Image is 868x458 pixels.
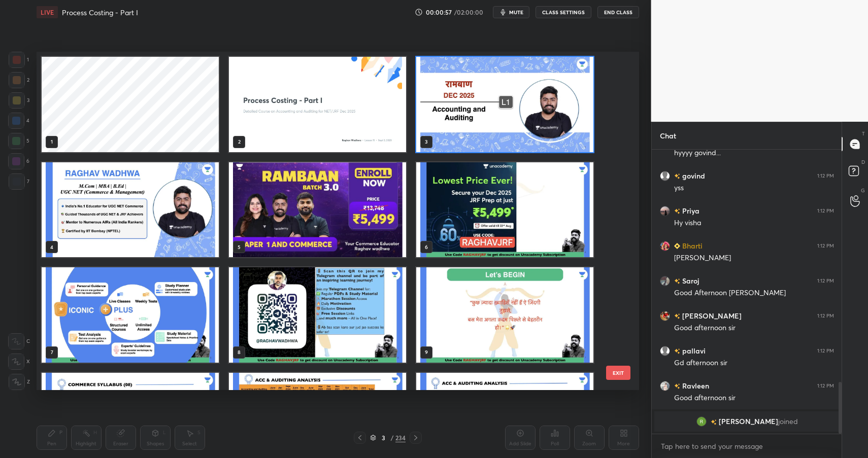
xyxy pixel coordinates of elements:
div: [PERSON_NAME] [674,253,834,263]
img: default.png [660,171,670,181]
div: 7 [9,173,29,190]
div: Good afternoon sir [674,393,834,403]
img: 008be84ac4c0410f91ee13096293dfb2.jpg [660,311,670,321]
img: no-rating-badge.077c3623.svg [674,349,680,355]
div: 6 [8,153,29,169]
div: LIVE [37,6,58,18]
h6: [PERSON_NAME] [680,310,742,321]
div: C [8,333,30,349]
p: T [862,130,865,137]
h6: govind [680,170,705,181]
div: 1:12 PM [817,173,834,179]
div: grid [652,150,842,434]
button: CLASS SETTINGS [536,6,591,18]
p: Chat [652,122,684,149]
img: no-rating-badge.077c3623.svg [710,419,716,425]
div: 5 [8,133,29,149]
img: default.png [660,346,670,356]
p: G [861,187,865,194]
img: 17568853556506KT.pdf [416,162,593,257]
h6: Ravleen [680,380,709,391]
div: 3 [9,92,29,109]
div: Good Afternoon [PERSON_NAME] [674,288,834,298]
img: no-rating-badge.077c3623.svg [674,209,680,215]
div: 234 [395,433,406,442]
div: grid [37,52,621,391]
div: 1:12 PM [817,383,834,389]
div: / [390,435,393,441]
div: Good afternoon sir [674,323,834,333]
img: 17568853556506KT.pdf [229,267,406,363]
div: 1 [9,52,29,68]
h6: pallavi [680,345,706,356]
img: no-rating-badge.077c3623.svg [674,174,680,180]
div: hyyyy govind... [674,148,834,158]
h6: Bharti [680,240,703,251]
button: mute [493,6,529,18]
img: 63a038faf47042289364a3a1f6fad980.jpg [660,206,670,216]
div: 1:12 PM [817,278,834,284]
img: b5a8b1b8fac04d6388c01bb6d8b82abd.jpg [660,381,670,391]
img: no-rating-badge.077c3623.svg [674,314,680,320]
button: EXIT [606,366,630,380]
div: 1:12 PM [817,313,834,319]
img: 1ffaa6b9846249928872768d7d779656.90233137_3 [696,416,706,427]
div: 1:12 PM [817,243,834,249]
div: Hy visha [674,218,834,228]
div: 1:12 PM [817,348,834,354]
h6: Saroj [680,275,699,286]
p: D [861,158,865,166]
img: Learner_Badge_beginner_1_8b307cf2a0.svg [674,243,680,249]
img: f22ffd92f1e045a4af89ef3c3eec0823.jpg [660,276,670,286]
span: mute [509,9,523,16]
div: X [8,354,30,370]
img: 17568853556506KT.pdf [42,267,219,363]
div: 3 [378,435,388,441]
img: 3 [660,241,670,251]
div: Z [9,374,30,390]
div: Gd afternoon sir [674,358,834,368]
div: 4 [8,113,29,129]
img: 6c3e2e5e-8899-11f0-ae95-3a2cba751475.jpg [229,57,406,152]
img: 17568853556506KT.pdf [416,267,593,363]
span: joined [778,417,797,426]
img: 17568853556506KT.pdf [229,162,406,257]
div: yss [674,183,834,193]
img: 17568853556506KT.pdf [416,57,593,152]
div: 2 [9,72,29,88]
button: End Class [597,6,639,18]
img: 17568853556506KT.pdf [42,162,219,257]
h4: Process Costing - Part I [62,8,138,17]
img: no-rating-badge.077c3623.svg [674,279,680,285]
span: [PERSON_NAME] [718,417,778,426]
h6: Priya [680,205,699,216]
div: 1:12 PM [817,208,834,214]
img: no-rating-badge.077c3623.svg [674,384,680,390]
